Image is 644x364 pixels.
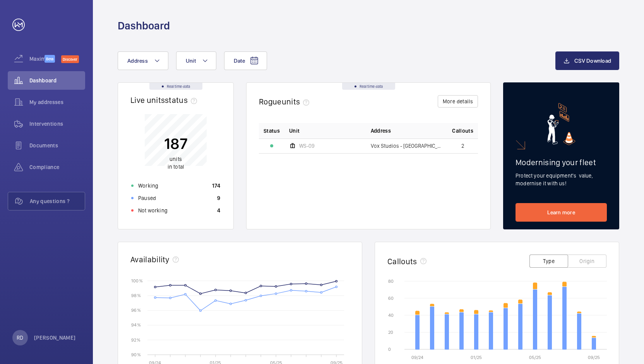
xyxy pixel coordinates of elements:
[452,127,473,135] span: Callouts
[186,58,196,64] span: Unit
[516,203,607,222] a: Learn more
[138,194,156,202] p: Paused
[529,255,568,268] button: Type
[529,355,541,360] text: 05/25
[131,278,143,283] text: 100 %
[138,182,158,190] p: Working
[224,51,267,70] button: Date
[138,207,168,214] p: Not working
[282,97,313,106] span: units
[29,98,85,106] span: My addresses
[371,127,391,135] span: Address
[516,172,607,187] p: Protect your equipment's value, modernise it with us!
[61,55,79,63] span: Discover
[234,58,245,64] span: Date
[388,347,391,352] text: 0
[164,155,188,171] p: in total
[388,279,394,284] text: 80
[149,83,202,90] div: Real time data
[176,51,216,70] button: Unit
[29,55,45,63] span: Maximize
[118,19,170,33] h1: Dashboard
[461,143,464,149] span: 2
[131,293,141,298] text: 98 %
[131,322,141,328] text: 94 %
[29,77,85,84] span: Dashboard
[371,143,443,149] span: Vox Studios - [GEOGRAPHIC_DATA], [STREET_ADDRESS]
[165,95,200,105] span: status
[212,182,220,190] p: 174
[516,157,607,167] h2: Modernising your fleet
[29,120,85,128] span: Interventions
[568,255,606,268] button: Origin
[34,334,76,342] p: [PERSON_NAME]
[299,143,315,149] span: WS-09
[130,255,170,264] h2: Availability
[289,127,300,135] span: Unit
[342,83,395,90] div: Real time data
[127,58,148,64] span: Address
[164,134,188,153] p: 187
[130,95,200,105] h2: Live units
[170,156,182,162] span: units
[574,58,611,64] span: CSV Download
[388,296,394,301] text: 60
[555,51,619,70] button: CSV Download
[29,142,85,149] span: Documents
[17,334,23,342] p: RD
[264,127,280,135] p: Status
[29,163,85,171] span: Compliance
[388,313,394,318] text: 40
[388,330,393,335] text: 20
[438,95,478,108] button: More details
[131,337,140,342] text: 92 %
[217,194,220,202] p: 9
[131,352,141,357] text: 90 %
[131,308,141,313] text: 96 %
[547,103,575,145] img: marketing-card.svg
[471,355,482,360] text: 01/25
[45,55,55,63] span: Beta
[411,355,423,360] text: 09/24
[259,97,312,106] h2: Rogue
[30,197,85,205] span: Any questions ?
[387,256,417,266] h2: Callouts
[217,207,220,214] p: 4
[118,51,168,70] button: Address
[588,355,600,360] text: 09/25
